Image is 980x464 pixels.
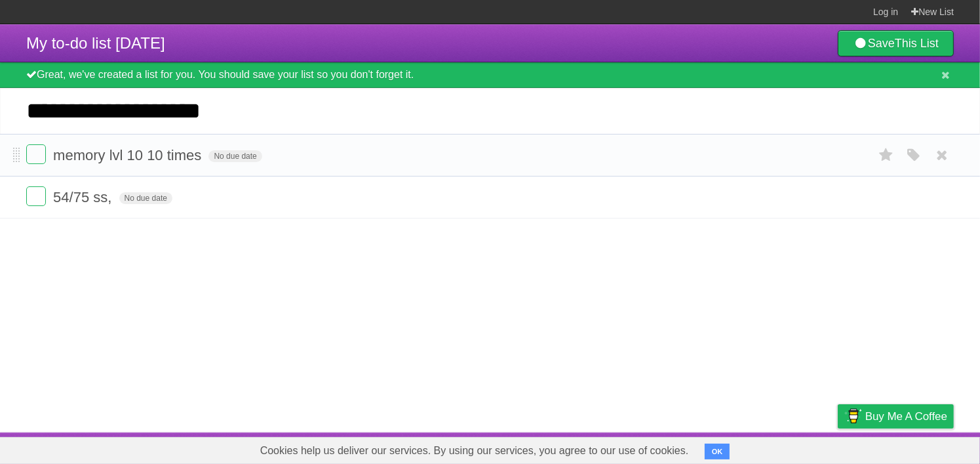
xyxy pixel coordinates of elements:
[26,144,46,164] label: Done
[663,436,691,461] a: About
[208,150,262,162] span: No due date
[707,436,760,461] a: Developers
[874,144,899,166] label: Star task
[247,438,702,464] span: Cookies help us deliver our services. By using our services, you agree to our use of cookies.
[865,405,947,428] span: Buy me a coffee
[821,436,855,461] a: Privacy
[53,147,205,163] span: memory lvl 10 10 times
[844,405,862,427] img: Buy me a coffee
[871,436,954,461] a: Suggest a feature
[119,192,172,204] span: No due date
[26,34,165,52] span: My to-do list [DATE]
[838,30,954,56] a: SaveThis List
[53,189,115,205] span: 54/75 ss,
[895,37,939,50] b: This List
[26,186,46,206] label: Done
[705,444,730,459] button: OK
[838,404,954,429] a: Buy me a coffee
[776,436,805,461] a: Terms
